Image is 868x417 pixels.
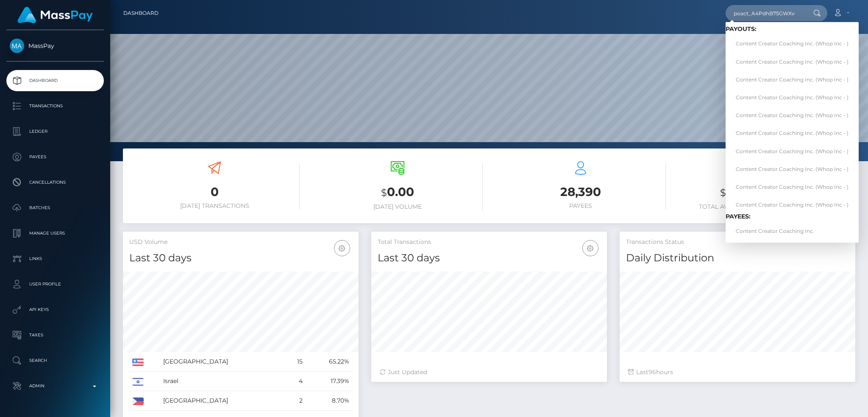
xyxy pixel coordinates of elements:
[10,354,100,367] p: Search
[160,391,286,411] td: [GEOGRAPHIC_DATA]
[312,184,483,201] h3: 0.00
[6,70,104,91] a: Dashboard
[495,184,666,200] h3: 28,390
[17,7,93,23] img: MassPay Logo
[10,202,100,214] p: Batches
[129,202,300,210] h6: [DATE] Transactions
[306,391,352,411] td: 8.70%
[726,54,859,70] a: Content Creator Coaching Inc. (Whop Inc - )
[306,372,352,391] td: 17.39%
[726,72,859,87] a: Content Creator Coaching Inc. (Whop Inc - )
[726,161,859,177] a: Content Creator Coaching Inc. (Whop Inc - )
[10,227,100,240] p: Manage Users
[129,184,300,200] h3: 0
[10,39,24,53] img: MassPay
[726,90,859,105] a: Content Creator Coaching Inc. (Whop Inc - )
[726,223,859,239] a: Content Creator Coaching Inc.
[381,187,387,199] small: $
[10,380,100,392] p: Admin
[6,95,104,117] a: Transactions
[6,375,104,397] a: Admin
[726,108,859,123] a: Content Creator Coaching Inc. (Whop Inc - )
[626,238,849,246] h5: Transactions Status
[6,146,104,168] a: Payees
[726,5,805,21] input: Search...
[726,36,859,52] a: Content Creator Coaching Inc. (Whop Inc - )
[378,238,601,246] h5: Total Transactions
[160,372,286,391] td: Israel
[132,378,144,386] img: IL.png
[129,251,352,266] h4: Last 30 days
[285,391,306,411] td: 2
[10,252,100,265] p: Links
[160,352,286,372] td: [GEOGRAPHIC_DATA]
[6,121,104,142] a: Ledger
[6,42,104,50] span: MassPay
[626,251,849,266] h4: Daily Distribution
[6,274,104,295] a: User Profile
[132,358,144,366] img: US.png
[132,397,144,405] img: PH.png
[6,325,104,346] a: Taxes
[10,151,100,163] p: Payees
[726,197,859,213] a: Content Creator Coaching Inc. (Whop Inc - )
[380,368,598,377] div: Just Updated
[10,303,100,316] p: API Keys
[285,372,306,391] td: 4
[679,184,849,201] h3: 58,585,188.49
[720,187,726,199] small: $
[10,100,100,112] p: Transactions
[306,352,352,372] td: 65.22%
[6,299,104,320] a: API Keys
[628,368,847,377] div: Last hours
[123,4,159,22] a: Dashboard
[726,213,859,220] h6: Payees:
[10,329,100,341] p: Taxes
[648,368,656,376] span: 96
[10,176,100,189] p: Cancellations
[129,238,352,246] h5: USD Volume
[6,197,104,218] a: Batches
[378,251,601,266] h4: Last 30 days
[679,203,849,210] h6: Total Available Balance for Payouts
[726,143,859,159] a: Content Creator Coaching Inc. (Whop Inc - )
[726,25,859,33] h6: Payouts:
[6,172,104,193] a: Cancellations
[10,74,100,87] p: Dashboard
[495,202,666,210] h6: Payees
[6,223,104,244] a: Manage Users
[312,203,483,210] h6: [DATE] Volume
[6,248,104,269] a: Links
[10,278,100,291] p: User Profile
[726,179,859,195] a: Content Creator Coaching Inc. (Whop Inc - )
[726,126,859,141] a: Content Creator Coaching Inc. (Whop Inc - )
[285,352,306,372] td: 15
[10,125,100,138] p: Ledger
[6,350,104,371] a: Search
